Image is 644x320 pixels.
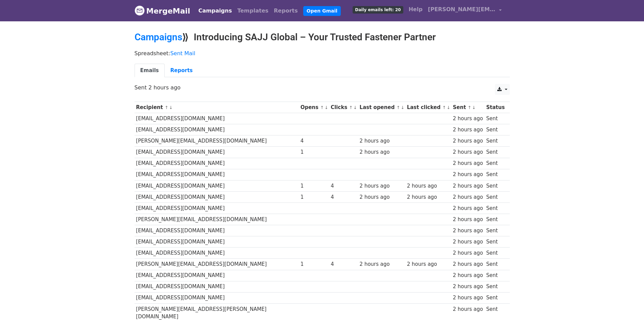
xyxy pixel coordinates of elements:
[453,238,483,246] div: 2 hours ago
[484,124,506,135] td: Sent
[484,180,506,191] td: Sent
[472,105,476,110] a: ↓
[442,105,446,110] a: ↑
[453,216,483,223] div: 2 hours ago
[484,214,506,225] td: Sent
[451,102,485,113] th: Sent
[135,180,299,191] td: [EMAIL_ADDRESS][DOMAIN_NAME]
[484,113,506,124] td: Sent
[135,124,299,135] td: [EMAIL_ADDRESS][DOMAIN_NAME]
[484,169,506,180] td: Sent
[360,182,404,190] div: 2 hours ago
[301,182,328,190] div: 1
[484,236,506,248] td: Sent
[397,105,400,110] a: ↑
[196,4,235,18] a: Campaigns
[329,102,358,113] th: Clicks
[135,158,299,169] td: [EMAIL_ADDRESS][DOMAIN_NAME]
[358,102,405,113] th: Last opened
[428,5,496,14] span: [PERSON_NAME][EMAIL_ADDRESS][DOMAIN_NAME]
[135,50,510,57] p: Spreadsheet:
[406,3,425,16] a: Help
[135,5,145,16] img: MergeMail logo
[453,171,483,178] div: 2 hours ago
[170,50,195,57] a: Sent Mail
[360,193,404,201] div: 2 hours ago
[135,169,299,180] td: [EMAIL_ADDRESS][DOMAIN_NAME]
[135,102,299,113] th: Recipient
[405,102,451,113] th: Last clicked
[484,147,506,158] td: Sent
[301,137,328,145] div: 4
[453,182,483,190] div: 2 hours ago
[135,135,299,147] td: [PERSON_NAME][EMAIL_ADDRESS][DOMAIN_NAME]
[484,259,506,270] td: Sent
[165,105,168,110] a: ↑
[331,193,356,201] div: 4
[325,105,328,110] a: ↓
[484,292,506,303] td: Sent
[301,193,328,201] div: 1
[135,281,299,292] td: [EMAIL_ADDRESS][DOMAIN_NAME]
[453,249,483,257] div: 2 hours ago
[135,202,299,214] td: [EMAIL_ADDRESS][DOMAIN_NAME]
[271,4,301,18] a: Reports
[135,31,510,43] h2: ⟫ Introducing SAJJ Global – Your Trusted Fastener Partner
[135,248,299,259] td: [EMAIL_ADDRESS][DOMAIN_NAME]
[453,193,483,201] div: 2 hours ago
[407,260,450,268] div: 2 hours ago
[135,191,299,202] td: [EMAIL_ADDRESS][DOMAIN_NAME]
[453,283,483,291] div: 2 hours ago
[360,260,404,268] div: 2 hours ago
[353,6,403,14] span: Daily emails left: 20
[331,182,356,190] div: 4
[447,105,450,110] a: ↓
[135,147,299,158] td: [EMAIL_ADDRESS][DOMAIN_NAME]
[135,236,299,248] td: [EMAIL_ADDRESS][DOMAIN_NAME]
[135,270,299,281] td: [EMAIL_ADDRESS][DOMAIN_NAME]
[303,6,341,16] a: Open Gmail
[453,205,483,212] div: 2 hours ago
[453,227,483,235] div: 2 hours ago
[407,193,450,201] div: 2 hours ago
[468,105,472,110] a: ↑
[453,305,483,313] div: 2 hours ago
[165,64,198,78] a: Reports
[484,248,506,259] td: Sent
[484,158,506,169] td: Sent
[349,105,353,110] a: ↑
[135,84,510,91] p: Sent 2 hours ago
[484,102,506,113] th: Status
[453,272,483,279] div: 2 hours ago
[453,126,483,134] div: 2 hours ago
[320,105,324,110] a: ↑
[135,31,182,43] a: Campaigns
[453,148,483,156] div: 2 hours ago
[135,113,299,124] td: [EMAIL_ADDRESS][DOMAIN_NAME]
[135,225,299,236] td: [EMAIL_ADDRESS][DOMAIN_NAME]
[135,4,190,18] a: MergeMail
[484,225,506,236] td: Sent
[484,191,506,202] td: Sent
[135,259,299,270] td: [PERSON_NAME][EMAIL_ADDRESS][DOMAIN_NAME]
[425,3,504,19] a: [PERSON_NAME][EMAIL_ADDRESS][DOMAIN_NAME]
[484,281,506,292] td: Sent
[453,159,483,167] div: 2 hours ago
[135,292,299,303] td: [EMAIL_ADDRESS][DOMAIN_NAME]
[484,202,506,214] td: Sent
[401,105,404,110] a: ↓
[453,115,483,123] div: 2 hours ago
[299,102,329,113] th: Opens
[135,214,299,225] td: [PERSON_NAME][EMAIL_ADDRESS][DOMAIN_NAME]
[169,105,173,110] a: ↓
[301,260,328,268] div: 1
[453,294,483,302] div: 2 hours ago
[407,182,450,190] div: 2 hours ago
[301,148,328,156] div: 1
[453,137,483,145] div: 2 hours ago
[235,4,271,18] a: Templates
[484,135,506,147] td: Sent
[331,260,356,268] div: 4
[360,148,404,156] div: 2 hours ago
[353,105,357,110] a: ↓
